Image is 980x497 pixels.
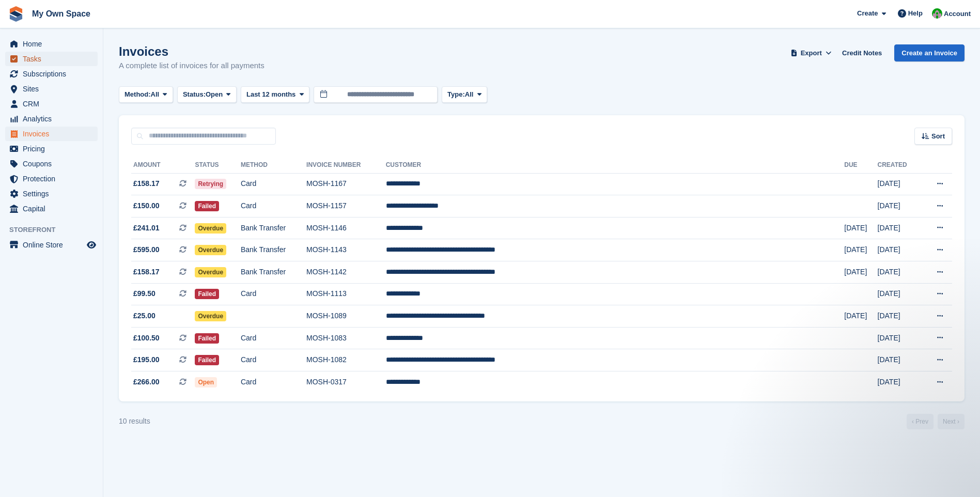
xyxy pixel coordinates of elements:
a: menu [5,157,98,171]
a: menu [5,201,98,216]
td: [DATE] [878,283,921,305]
a: menu [5,187,98,201]
span: Coupons [23,157,85,171]
span: £25.00 [133,310,155,321]
td: MOSH-1082 [306,349,386,371]
a: menu [5,37,98,51]
td: [DATE] [878,349,921,371]
td: MOSH-0317 [306,371,386,393]
td: [DATE] [878,261,921,284]
span: Method: [125,89,151,100]
span: Invoices [23,127,85,141]
a: Create an Invoice [894,44,965,61]
a: menu [5,238,98,252]
td: Card [241,327,306,349]
span: CRM [23,97,85,111]
span: Retrying [195,179,226,189]
a: menu [5,82,98,96]
td: [DATE] [844,217,877,239]
span: £241.01 [133,223,160,234]
td: MOSH-1146 [306,217,386,239]
td: Bank Transfer [241,217,306,239]
span: £100.50 [133,333,160,344]
span: Failed [195,201,219,211]
a: Preview store [85,239,98,251]
button: Status: Open [177,86,237,103]
div: 10 results [119,416,150,427]
a: My Own Space [28,5,95,22]
td: [DATE] [844,305,877,328]
button: Method: All [119,86,173,103]
h1: Invoices [119,44,265,58]
img: Paula Harris [932,8,942,19]
td: MOSH-1083 [306,327,386,349]
td: [DATE] [878,195,921,218]
span: All [151,89,160,100]
td: [DATE] [878,217,921,239]
span: Settings [23,187,85,201]
td: MOSH-1167 [306,173,386,195]
td: [DATE] [878,239,921,261]
span: Failed [195,289,219,299]
a: menu [5,142,98,156]
a: Credit Notes [838,44,886,61]
span: All [465,89,474,100]
td: MOSH-1089 [306,305,386,328]
td: MOSH-1143 [306,239,386,261]
span: Overdue [195,311,226,321]
span: Overdue [195,223,226,234]
span: Help [908,8,923,19]
span: Failed [195,333,219,344]
span: Overdue [195,245,226,255]
p: A complete list of invoices for all payments [119,60,265,72]
th: Status [195,157,241,174]
span: Subscriptions [23,67,85,81]
span: £195.00 [133,354,160,365]
span: Account [944,9,971,19]
td: [DATE] [878,305,921,328]
th: Amount [131,157,195,174]
td: [DATE] [878,173,921,195]
a: menu [5,172,98,186]
span: Sites [23,82,85,96]
span: Type: [447,89,465,100]
td: Card [241,173,306,195]
a: menu [5,52,98,66]
span: Open [195,377,217,387]
img: stora-icon-8386f47178a22dfd0bd8f6a31ec36ba5ce8667c1dd55bd0f319d3a0aa187defe.svg [8,6,24,22]
span: Open [206,89,223,100]
td: MOSH-1142 [306,261,386,284]
a: menu [5,127,98,141]
span: Create [857,8,878,19]
span: Online Store [23,238,85,252]
span: Tasks [23,52,85,66]
span: Overdue [195,267,226,277]
a: menu [5,67,98,81]
td: [DATE] [878,327,921,349]
th: Created [878,157,921,174]
span: Failed [195,355,219,365]
span: Pricing [23,142,85,156]
span: Protection [23,172,85,186]
a: menu [5,112,98,126]
span: £158.17 [133,267,160,277]
span: Storefront [9,225,103,235]
nav: Page [905,414,967,429]
span: Last 12 months [246,89,295,100]
th: Method [241,157,306,174]
td: Card [241,349,306,371]
td: MOSH-1113 [306,283,386,305]
td: [DATE] [844,239,877,261]
span: Capital [23,201,85,216]
span: £266.00 [133,377,160,387]
span: Analytics [23,112,85,126]
th: Customer [386,157,845,174]
span: Status: [183,89,206,100]
td: Bank Transfer [241,261,306,284]
span: £158.17 [133,178,160,189]
th: Due [844,157,877,174]
span: Sort [931,131,945,142]
span: Home [23,37,85,51]
td: Card [241,283,306,305]
a: Previous [907,414,934,429]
